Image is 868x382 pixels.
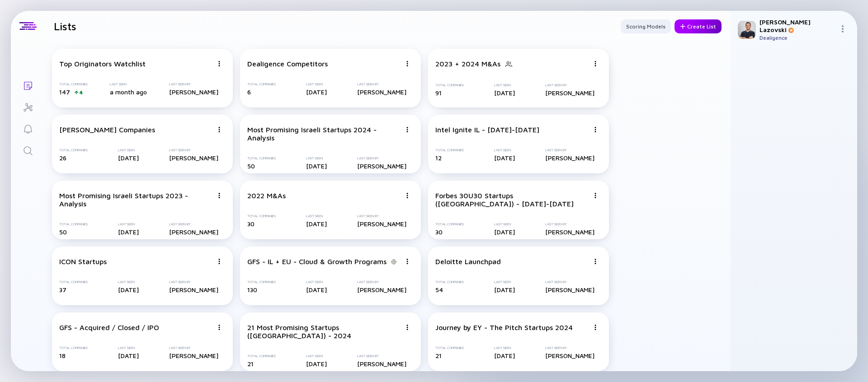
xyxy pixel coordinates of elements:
div: Last Seen [118,148,139,152]
img: Menu [405,259,410,264]
div: [PERSON_NAME] [169,286,218,293]
div: Last Seen By [545,148,594,152]
div: Last Seen [306,156,327,160]
div: [PERSON_NAME] [357,162,406,170]
div: Last Seen [494,148,515,152]
div: Last Seen By [545,346,594,350]
div: Last Seen By [357,280,406,284]
div: [DATE] [494,154,515,162]
span: 18 [59,352,66,359]
div: Total Companies [435,83,464,87]
div: Last Seen By [169,82,218,86]
div: Total Companies [435,280,464,284]
div: Total Companies [59,346,88,350]
span: 50 [247,162,255,170]
div: [PERSON_NAME] [357,286,406,293]
div: GFS - IL + EU - Cloud & Growth Programs [247,257,387,266]
div: [DATE] [494,228,515,236]
div: Forbes 30U30 Startups ([GEOGRAPHIC_DATA]) - [DATE]-[DATE] [435,191,589,208]
div: [PERSON_NAME] [545,154,594,162]
div: [DATE] [118,286,139,293]
span: 54 [435,286,443,293]
div: [PERSON_NAME] [357,360,406,368]
span: 30 [247,220,255,228]
img: Menu [217,259,222,264]
div: Total Companies [247,354,276,358]
img: Menu [593,325,598,330]
img: Menu [839,25,846,33]
div: [PERSON_NAME] Lazovski [759,18,835,33]
div: Intel Ignite IL - [DATE]-[DATE] [435,126,539,134]
span: 21 [435,352,442,359]
div: [DATE] [118,228,139,236]
div: Last Seen [494,222,515,226]
div: [PERSON_NAME] [357,220,406,228]
div: Total Companies [435,346,464,350]
div: Last Seen [110,82,147,86]
a: Search [11,139,45,161]
img: Menu [593,259,598,264]
div: Last Seen [306,82,327,86]
div: Total Companies [247,82,276,86]
div: Total Companies [59,148,88,152]
div: Last Seen By [357,82,406,86]
div: [PERSON_NAME] [357,88,406,96]
div: [DATE] [306,220,327,228]
div: [PERSON_NAME] [545,89,594,97]
a: Investor Map [11,96,45,117]
div: Last Seen [494,83,515,87]
span: 12 [435,154,442,162]
div: Total Companies [59,222,88,226]
span: 91 [435,89,442,97]
div: [PERSON_NAME] [545,286,594,293]
div: Total Companies [59,280,88,284]
div: Last Seen [118,222,139,226]
span: 130 [247,286,257,293]
div: Last Seen By [169,280,218,284]
div: [PERSON_NAME] [169,88,218,96]
div: [PERSON_NAME] [169,352,218,359]
div: Total Companies [59,82,88,86]
img: Menu [405,193,410,198]
div: [DATE] [306,88,327,96]
img: Menu [593,127,598,132]
button: Create List [675,19,722,33]
div: 21 Most Promising Startups ([GEOGRAPHIC_DATA]) - 2024 [247,323,401,340]
div: Deloitte Launchpad [435,257,501,266]
div: [DATE] [118,154,139,162]
h1: Lists [54,20,76,33]
img: Menu [593,193,598,198]
img: Adam Profile Picture [738,21,756,39]
div: Last Seen By [169,222,218,226]
div: [DATE] [494,352,515,359]
div: Most Promising Israeli Startups 2023 - Analysis [59,191,213,208]
div: Last Seen [494,346,515,350]
div: [DATE] [118,352,139,359]
span: 21 [247,360,254,368]
span: 30 [435,228,443,236]
div: Last Seen By [169,346,218,350]
img: Menu [217,193,222,198]
button: Scoring Models [621,19,671,33]
div: [PERSON_NAME] [545,352,594,359]
img: Menu [217,61,222,66]
div: Last Seen [118,280,139,284]
div: Total Companies [247,280,276,284]
div: Last Seen By [545,280,594,284]
div: Last Seen By [169,148,218,152]
div: [PERSON_NAME] [169,228,218,236]
div: Journey by EY - The Pitch Startups 2024 [435,323,573,331]
div: [PERSON_NAME] [545,228,594,236]
div: Top Originators Watchlist [59,60,146,68]
div: Last Seen [494,280,515,284]
span: 6 [247,88,251,96]
a: Lists [11,74,45,96]
div: Total Companies [247,156,276,160]
span: 26 [59,154,66,162]
div: 2022 M&As [247,191,286,200]
img: Menu [217,127,222,132]
div: 4 [79,89,83,96]
div: Last Seen [306,214,327,218]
